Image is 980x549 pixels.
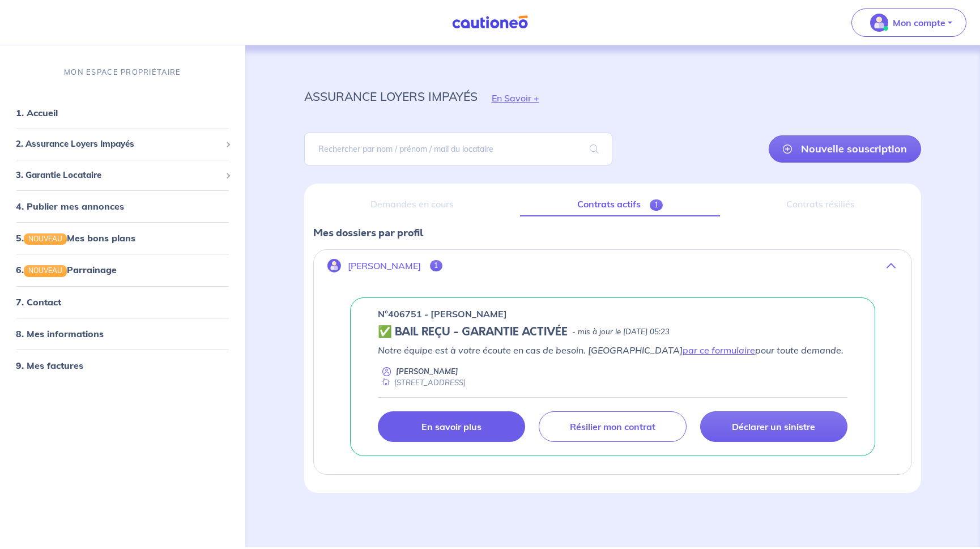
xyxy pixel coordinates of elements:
[304,86,478,107] p: assurance loyers impayés
[650,199,663,211] span: 1
[16,107,58,118] a: 1. Accueil
[520,193,720,216] a: Contrats actifs1
[314,252,912,279] button: [PERSON_NAME]1
[421,421,482,432] p: En savoir plus
[348,261,421,271] p: [PERSON_NAME]
[5,354,241,377] div: 9. Mes factures
[683,344,755,356] a: par ce formulaire
[5,258,241,281] div: 6.NOUVEAUParrainage
[5,101,241,124] div: 1. Accueil
[539,411,686,442] a: Résilier mon contrat
[396,366,458,377] p: [PERSON_NAME]
[16,201,124,212] a: 4. Publier mes annonces
[700,411,847,442] a: Déclarer un sinistre
[5,227,241,249] div: 5.NOUVEAUMes bons plans
[851,8,966,37] button: illu_account_valid_menu.svgMon compte
[378,307,507,321] p: n°406751 - [PERSON_NAME]
[16,328,104,339] a: 8. Mes informations
[16,296,61,308] a: 7. Contact
[378,411,525,442] a: En savoir plus
[327,259,341,273] img: illu_account.svg
[769,135,921,163] a: Nouvelle souscription
[16,138,221,151] span: 2. Assurance Loyers Impayés
[576,133,612,165] span: search
[893,16,945,29] p: Mon compte
[870,14,888,32] img: illu_account_valid_menu.svg
[478,82,553,114] button: En Savoir +
[5,133,241,155] div: 2. Assurance Loyers Impayés
[16,169,221,182] span: 3. Garantie Locataire
[572,326,670,338] p: - mis à jour le [DATE] 05:23
[448,15,532,29] img: Cautioneo
[378,377,466,388] div: [STREET_ADDRESS]
[5,322,241,345] div: 8. Mes informations
[16,264,117,275] a: 6.NOUVEAUParrainage
[430,260,443,271] span: 1
[732,421,815,432] p: Déclarer un sinistre
[16,232,135,244] a: 5.NOUVEAUMes bons plans
[5,164,241,186] div: 3. Garantie Locataire
[570,421,655,432] p: Résilier mon contrat
[5,291,241,313] div: 7. Contact
[5,195,241,218] div: 4. Publier mes annonces
[378,325,568,339] h5: ✅ BAIL REÇU - GARANTIE ACTIVÉE
[304,133,613,165] input: Rechercher par nom / prénom / mail du locataire
[313,225,913,240] p: Mes dossiers par profil
[64,67,181,78] p: MON ESPACE PROPRIÉTAIRE
[378,325,848,339] div: state: CONTRACT-VALIDATED, Context: ,MAYBE-CERTIFICATE,,LESSOR-DOCUMENTS,IS-ODEALIM
[16,360,83,371] a: 9. Mes factures
[378,343,848,357] p: Notre équipe est à votre écoute en cas de besoin. [GEOGRAPHIC_DATA] pour toute demande.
